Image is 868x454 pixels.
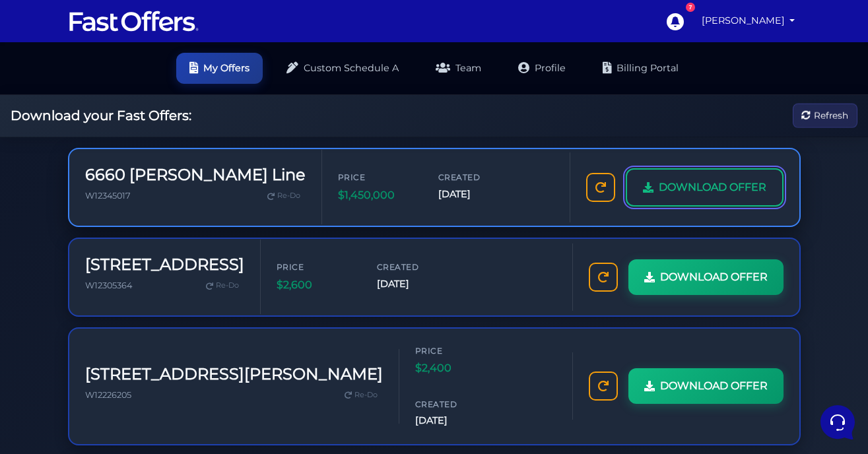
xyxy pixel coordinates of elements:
[660,269,768,286] span: DOWNLOAD OFFER
[85,255,244,275] h3: [STREET_ADDRESS]
[85,390,131,400] span: W12226205
[377,276,456,292] span: [DATE]
[40,351,62,363] p: Home
[21,95,48,121] img: dark
[628,259,784,295] a: DOWNLOAD OFFER
[686,3,695,12] div: 7
[415,413,494,428] span: [DATE]
[415,360,494,377] span: $2,400
[659,6,690,36] a: 7
[354,389,378,401] span: Re-Do
[85,191,131,201] span: W12345017
[377,261,456,273] span: Created
[660,377,768,395] span: DOWNLOAD OFFER
[21,132,243,158] button: Start a Conversation
[201,277,244,294] a: Re-Do
[415,398,494,410] span: Created
[338,171,417,183] span: Price
[814,108,848,123] span: Refresh
[172,333,253,363] button: Help
[339,387,383,404] a: Re-Do
[262,187,306,205] a: Re-Do
[659,179,766,196] span: DOWNLOAD OFFER
[21,185,90,195] span: Find an Answer
[415,344,494,357] span: Price
[30,213,216,226] input: Search for an Article...
[505,53,579,84] a: Profile
[213,74,243,84] a: See all
[176,53,263,84] a: My Offers
[338,187,417,204] span: $1,450,000
[818,403,857,442] iframe: Customerly Messenger Launcher
[21,74,107,84] span: Your Conversations
[626,168,784,207] a: DOWNLOAD OFFER
[95,140,185,150] span: Start a Conversation
[277,261,356,273] span: Price
[277,190,300,202] span: Re-Do
[793,104,857,128] button: Refresh
[85,280,132,290] span: W12305364
[273,53,412,84] a: Custom Schedule A
[628,368,784,404] a: DOWNLOAD OFFER
[277,276,356,294] span: $2,600
[696,8,801,34] a: [PERSON_NAME]
[422,53,494,84] a: Team
[589,53,692,84] a: Billing Portal
[438,187,517,202] span: [DATE]
[11,11,222,53] h2: Hello [PERSON_NAME] 👋
[164,185,243,195] a: Open Help Center
[205,351,222,363] p: Help
[114,351,151,363] p: Messages
[92,333,173,363] button: Messages
[11,108,191,123] h2: Download your Fast Offers:
[42,95,69,121] img: dark
[438,171,517,183] span: Created
[11,333,92,363] button: Home
[85,166,306,185] h3: 6660 [PERSON_NAME] Line
[216,280,239,292] span: Re-Do
[85,365,383,384] h3: [STREET_ADDRESS][PERSON_NAME]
